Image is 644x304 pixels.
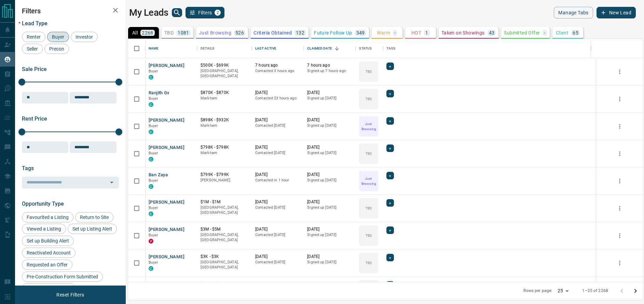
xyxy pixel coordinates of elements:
span: Favourited a Listing [24,215,71,220]
span: Set up Listing Alert [70,226,114,232]
p: 526 [235,30,244,35]
div: Details [201,39,214,58]
div: condos.ca [149,102,153,107]
span: Lead Type [22,20,47,27]
button: Sort [332,44,342,53]
span: Buyer [149,260,159,265]
p: HOT [411,30,421,35]
button: more [615,94,625,104]
button: search button [172,8,182,17]
span: Buyer [149,206,159,210]
p: [DATE] [307,226,352,232]
p: Contacted [DATE] [255,205,300,210]
p: 1–25 of 2268 [582,288,608,294]
p: TBD [366,260,372,265]
p: 1 [425,30,428,35]
p: [DATE] [255,117,300,123]
button: Filters2 [186,7,225,18]
span: Buyer [149,178,159,183]
p: TBD [366,151,372,156]
button: [PERSON_NAME] [149,226,184,233]
p: Markham [201,123,248,128]
div: Investor [71,32,98,42]
span: Buyer [149,151,159,155]
h2: Filters [22,7,119,15]
div: + [386,199,394,207]
p: $3K - $3K [201,254,248,260]
span: + [389,172,391,179]
p: Criteria Obtained [254,30,292,35]
p: Warm [377,30,390,35]
span: + [389,90,391,97]
button: more [615,176,625,186]
p: $3M - $5M [201,226,248,232]
span: 2 [215,10,220,15]
button: Ban Zaya [149,172,168,178]
p: Signed up 7 hours ago [307,68,352,74]
span: + [389,227,391,234]
p: [DATE] [255,90,300,96]
p: Taken on Showings [441,30,485,35]
div: Status [359,39,372,58]
div: Status [356,39,383,58]
p: Future Follow Up [314,30,352,35]
p: [DATE] [307,90,352,96]
p: TBD [366,233,372,238]
p: TBD [164,30,174,35]
span: Return to Site [78,215,111,220]
span: Tags [22,165,34,171]
p: [DATE] [307,172,352,178]
div: Set up Listing Alert [68,224,117,234]
p: Contacted [DATE] [255,150,300,156]
p: Rows per page: [523,288,552,294]
div: Favourited a Listing [22,212,73,222]
div: + [386,254,394,261]
div: Pre-Construction Form Submitted [22,272,103,282]
span: Buyer [149,69,159,73]
p: [DATE] [307,117,352,123]
div: Last Active [255,39,276,58]
div: condos.ca [149,75,153,80]
p: 1081 [178,30,189,35]
p: All [132,30,138,35]
p: $500K - $699K [201,63,248,68]
span: + [389,254,391,261]
span: + [389,281,391,288]
p: [DATE] [255,172,300,178]
div: condos.ca [149,157,153,162]
div: Tags [386,39,395,58]
p: Client [556,30,568,35]
p: 65 [573,30,578,35]
p: - [544,30,545,35]
span: + [389,199,391,206]
p: Submitted Offer [504,30,540,35]
span: Investor [73,34,95,40]
span: Seller [24,46,40,52]
button: more [615,149,625,159]
p: $870K - $870K [201,90,248,96]
p: [DATE] [307,144,352,150]
div: Seller [22,44,43,54]
p: Signed up [DATE] [307,123,352,128]
p: Markham [201,96,248,101]
button: Reset Filters [52,289,88,301]
p: Contacted [DATE] [255,260,300,265]
span: Buyer [149,124,159,128]
p: Just Browsing [360,121,378,132]
div: 25 [555,286,571,296]
p: [DATE] [255,226,300,232]
button: Ranjith Gv [149,90,170,96]
div: + [386,172,394,179]
p: $799K - $799K [201,172,248,178]
p: [GEOGRAPHIC_DATA], [GEOGRAPHIC_DATA] [201,232,248,243]
p: [DATE] [307,281,352,287]
p: $1M - $1M [201,199,248,205]
p: Signed up [DATE] [307,178,352,183]
div: Claimed Date [307,39,332,58]
h1: My Leads [129,7,168,18]
div: condos.ca [149,184,153,189]
p: Signed up [DATE] [307,150,352,156]
div: Last Active [252,39,304,58]
p: TBD [366,96,372,101]
p: Contacted [DATE] [255,123,300,128]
